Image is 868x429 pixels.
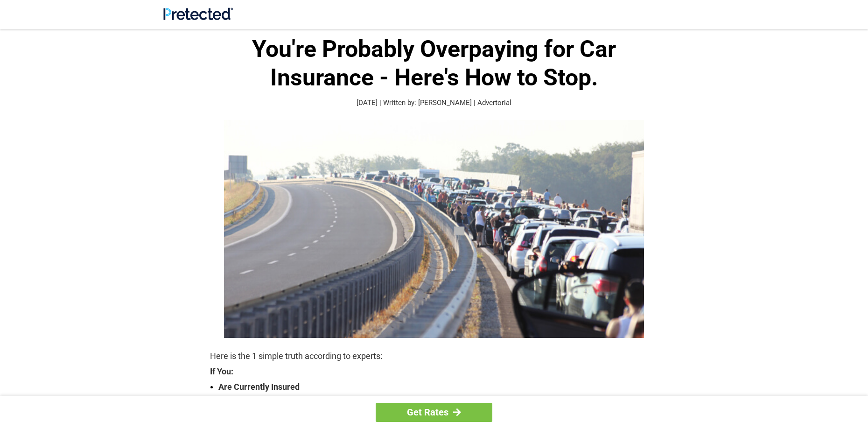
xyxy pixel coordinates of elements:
[210,98,658,108] p: [DATE] | Written by: [PERSON_NAME] | Advertorial
[210,367,658,376] strong: If You:
[210,350,658,363] p: Here is the 1 simple truth according to experts:
[218,394,658,407] strong: Are Over The Age Of [DEMOGRAPHIC_DATA]
[163,13,233,22] a: Site Logo
[376,403,492,422] a: Get Rates
[218,380,658,394] strong: Are Currently Insured
[163,7,233,20] img: Site Logo
[210,35,658,92] h1: You're Probably Overpaying for Car Insurance - Here's How to Stop.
